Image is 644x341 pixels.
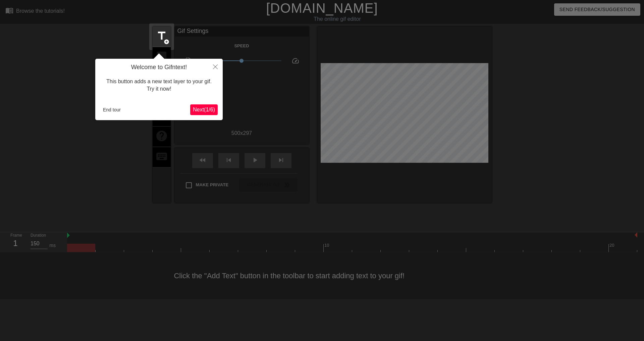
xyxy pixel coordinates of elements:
span: Next ( 1 / 6 ) [193,107,215,112]
div: This button adds a new text layer to your gif. Try it now! [100,71,218,100]
button: End tour [100,105,123,115]
h4: Welcome to Gifntext! [100,64,218,71]
button: Next [190,104,218,115]
button: Close [208,59,223,74]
